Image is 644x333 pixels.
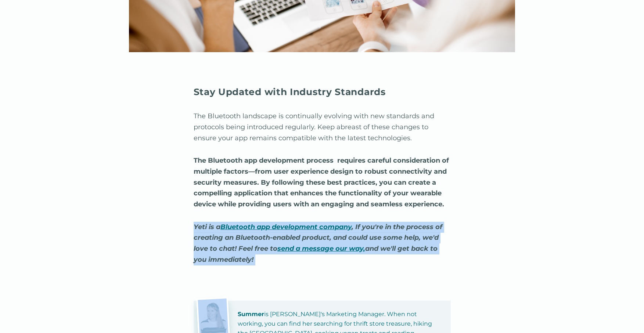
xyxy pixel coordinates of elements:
em: and we'll get back to you immediately! [194,245,438,264]
a: send a message our way, [277,245,365,253]
a: Bluetooth app development company [220,223,352,231]
em: , If you're in the process of creating an Bluetooth-enabled product, and could use some help, we'... [194,223,442,253]
em: Yeti is a [194,223,220,231]
p: The Bluetooth landscape is continually evolving with new standards and protocols being introduced... [194,111,451,144]
strong: The Bluetooth app development process requires careful consideration of multiple factors—from use... [194,156,449,208]
strong: Stay Updated with Industry Standards [194,86,386,97]
strong: Summer [238,311,264,318]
